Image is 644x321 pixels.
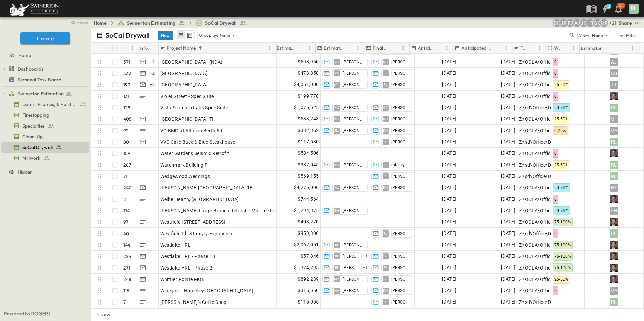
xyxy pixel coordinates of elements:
[581,39,602,58] div: Estimator
[160,127,222,134] span: VO BMD at Altasea Berth 60
[266,44,274,52] button: Menu
[391,162,410,168] span: rplentywou
[554,105,569,110] span: 50-75%
[334,62,339,62] span: VB
[343,265,359,271] span: [PERSON_NAME]
[619,20,632,26] div: Share
[554,243,571,247] span: 75-100%
[294,207,319,214] span: $1,294,375
[22,112,49,118] span: Firestopping
[554,128,566,133] span: 0-25%
[554,82,569,87] span: 25-50%
[554,151,557,156] span: 0
[20,32,70,44] button: Create
[442,241,456,249] span: [DATE]
[501,184,515,191] span: [DATE]
[501,127,515,134] span: [DATE]
[501,172,515,180] span: [DATE]
[610,195,618,203] img: Profile Picture
[160,93,214,100] span: Violet Street - Spec Suite
[383,187,388,188] span: DH
[373,45,390,51] p: Final Reviewer
[554,220,571,224] span: 75-100%
[128,44,136,52] button: Menu
[324,45,345,51] p: Estimate Lead
[554,45,560,51] p: Win Probability
[123,70,132,77] p: 332
[177,31,185,39] button: row view
[1,100,88,109] a: Doors, Frames, & Hardware
[123,264,130,271] p: 271
[501,229,515,237] span: [DATE]
[610,127,618,135] div: MH
[1,153,89,164] div: Millworktest
[569,44,577,52] button: Menu
[610,115,618,123] div: MH
[391,231,410,236] span: [PERSON_NAME]
[301,252,319,260] span: $57,846
[176,30,195,40] div: table view
[335,245,339,245] span: BI
[1,121,88,131] a: Specialties
[298,229,319,237] span: $959,300
[610,207,618,215] div: DH
[220,32,230,39] p: None
[554,94,557,99] span: 0
[610,92,618,100] img: Profile Picture
[554,185,569,190] span: 50-75%
[610,275,618,283] img: Profile Picture
[442,138,456,146] span: [DATE]
[160,162,208,168] span: Watermark Building P
[633,19,641,27] button: test
[501,104,515,111] span: [DATE]
[391,185,410,190] span: [PERSON_NAME]
[160,81,208,88] span: [GEOGRAPHIC_DATA]
[520,45,527,51] p: File Path
[160,253,216,260] span: Westlake HRL - Phase 1B
[383,130,388,131] span: DH
[123,139,129,145] p: 80
[1,74,89,85] div: Personal Task Boardtest
[559,19,568,27] div: Joshua Russell (joshua.russell@swinerton.com)
[9,64,88,74] a: Dashboards
[610,218,618,226] img: Profile Picture
[418,45,434,51] p: Anticipated Start
[391,254,410,259] span: [PERSON_NAME]
[391,71,410,76] span: [PERSON_NAME]
[391,82,410,87] span: [PERSON_NAME]
[618,32,637,39] div: Filter
[391,59,410,65] span: [PERSON_NAME]
[554,197,557,202] span: 0
[391,128,410,133] span: [PERSON_NAME]
[158,31,173,40] button: New
[118,20,185,26] a: Swinerton Estimating
[294,184,319,191] span: $4,276,006
[123,219,128,225] p: 97
[343,254,359,259] span: [PERSON_NAME]
[592,32,603,39] p: None
[22,101,77,108] span: Doors, Frames, & Hardware
[610,149,618,157] img: Profile Picture
[619,3,623,9] p: 30
[160,150,229,157] span: Water Gardens Seismic Retrofit
[123,207,130,214] p: 174
[205,20,237,26] span: SoCal Drywall
[580,19,588,27] div: Jorge Garcia (jorgarcia@swinerton.com)
[160,196,239,203] span: Welbe Health, [GEOGRAPHIC_DATA]
[554,231,557,236] span: 0
[160,219,225,225] span: Westfield [STREET_ADDRESS]
[148,69,156,77] div: + 2
[298,149,319,157] span: $584,506
[615,31,639,40] button: Filter
[123,104,131,111] p: 128
[122,43,138,53] div: #
[553,19,561,27] div: Daryll Hayward (daryll.hayward@swinerton.com)
[106,31,150,40] p: SoCal Drywall
[298,172,319,180] span: $569,155
[501,207,515,214] span: [DATE]
[629,4,639,14] div: RL
[391,265,410,271] span: [PERSON_NAME]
